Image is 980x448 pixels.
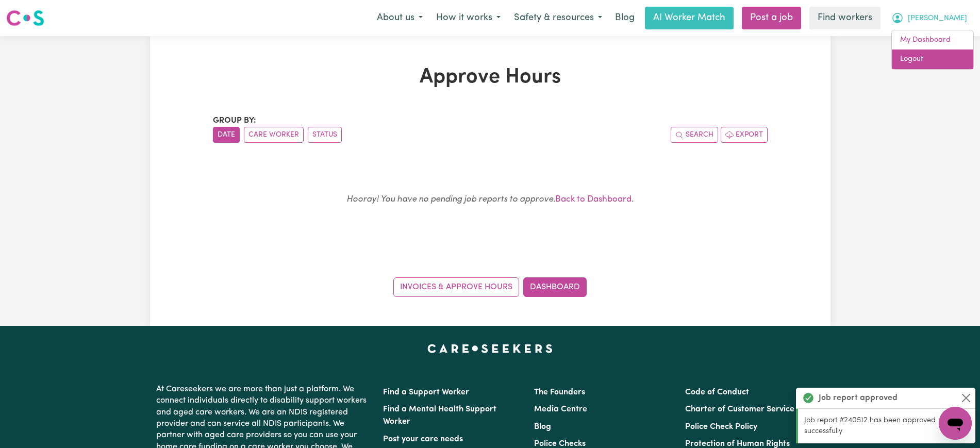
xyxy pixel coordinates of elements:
a: Post your care needs [383,435,463,443]
a: Dashboard [523,277,587,297]
button: sort invoices by date [213,127,240,143]
span: [PERSON_NAME] [908,13,967,24]
a: AI Worker Match [645,7,734,29]
a: Invoices & Approve Hours [393,277,519,297]
button: sort invoices by paid status [308,127,342,143]
a: Logout [892,49,973,69]
button: Close [960,392,972,404]
button: How it works [429,7,507,29]
a: Find a Mental Health Support Worker [383,405,496,426]
a: My Dashboard [892,30,973,50]
button: My Account [885,7,974,29]
button: Search [671,127,718,143]
img: Careseekers logo [6,9,44,27]
a: Blog [534,423,551,431]
a: Blog [609,7,641,29]
a: Find a Support Worker [383,388,469,396]
a: Police Checks [534,440,586,448]
a: Code of Conduct [685,388,749,396]
strong: Job report approved [819,392,898,404]
a: Post a job [742,7,801,29]
span: Group by: [213,117,256,125]
a: Careseekers logo [6,6,44,30]
em: Hooray! You have no pending job reports to approve. [346,195,555,204]
a: Charter of Customer Service [685,405,794,413]
a: The Founders [534,388,585,396]
a: Police Check Policy [685,423,757,431]
a: Find workers [809,7,881,29]
div: My Account [891,30,974,70]
h1: Approve Hours [213,65,768,90]
a: Protection of Human Rights [685,440,790,448]
small: . [346,195,634,204]
button: Safety & resources [507,7,609,29]
a: Back to Dashboard [555,195,632,204]
p: Job report #240512 has been approved successfully [804,415,969,437]
a: Careseekers home page [427,344,553,353]
button: About us [370,7,429,29]
a: Media Centre [534,405,587,413]
button: Export [721,127,768,143]
button: sort invoices by care worker [244,127,304,143]
iframe: Button to launch messaging window [939,407,972,440]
